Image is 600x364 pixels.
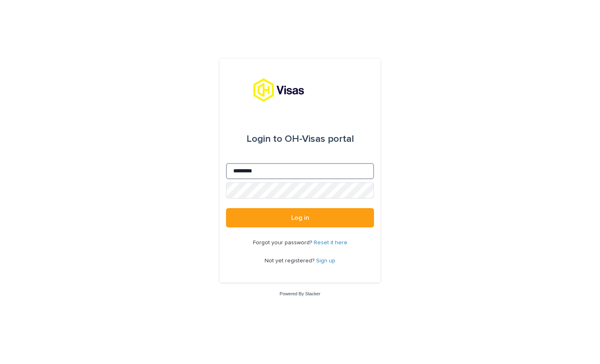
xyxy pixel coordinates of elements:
[291,215,309,221] span: Log in
[316,258,335,264] a: Sign up
[253,78,347,102] img: tx8HrbJQv2PFQx4TXEq5
[247,128,354,150] div: OH-Visas portal
[247,134,282,144] span: Login to
[314,240,347,245] a: Reset it here
[279,291,320,296] a: Powered By Stacker
[265,258,316,264] span: Not yet registered?
[253,240,314,245] span: Forgot your password?
[226,208,374,227] button: Log in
